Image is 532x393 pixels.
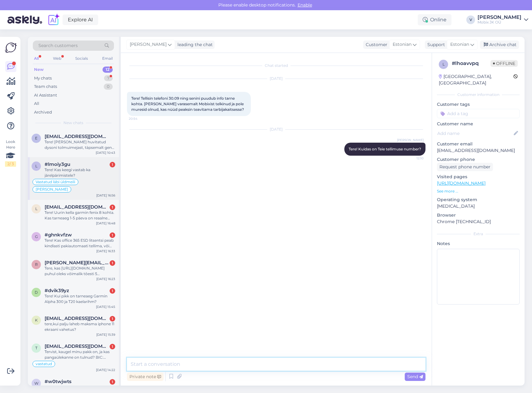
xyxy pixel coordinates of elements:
div: Mobix JK OÜ [477,20,521,25]
div: Customer [363,41,387,48]
div: Private note [127,373,164,381]
span: 20:54 [129,116,152,121]
div: tere,kui palju laheb maksma iphone 11 ekraani vahetus? [45,321,115,332]
span: e [35,136,37,140]
div: Extra [437,231,520,237]
div: [DATE] 16:23 [96,277,115,281]
div: Tere, kas [URL][DOMAIN_NAME] puhul oleks võimalik tõesti 5 tööpäevaga telefon [PERSON_NAME] või o... [45,266,115,277]
div: Tere! [PERSON_NAME] huvitatud dysoni tolmuimejast, täpsemalt gen5 mudelist. Leidsin kaks sama too... [45,139,115,150]
span: d [35,290,38,295]
a: Explore AI [63,15,98,25]
div: My chats [34,75,52,81]
div: All [33,54,40,63]
span: vastatud [36,362,52,366]
div: Archive chat [480,41,519,49]
div: Team chats [34,84,57,90]
div: 7 [104,75,113,81]
div: 1 [110,162,115,167]
div: Web [52,54,63,63]
span: [PERSON_NAME] [397,138,424,142]
div: All [34,101,39,107]
span: #lmoiy3gu [45,162,70,167]
input: Add name [437,130,512,137]
p: Notes [437,240,520,247]
div: AI Assistant [34,92,57,98]
div: Email [101,54,114,63]
div: Request phone number [437,163,493,171]
span: New chats [63,120,83,126]
div: [PERSON_NAME] [477,15,521,20]
span: #dvik39yz [45,288,69,293]
span: Estonian [450,41,469,48]
span: Tere! Kuidas on Teie tellimuse number? [349,147,421,151]
p: Browser [437,212,520,218]
p: Chrome [TECHNICAL_ID] [437,218,520,225]
div: Archived [34,109,52,115]
div: 1 [110,379,115,385]
span: #ghnkvfzw [45,232,72,238]
p: Visited pages [437,174,520,180]
span: risko.ruus@gmail.com [45,260,109,266]
div: [DATE] 15:45 [96,304,115,309]
div: Chat started [127,63,425,68]
div: leading the chat [175,41,213,48]
p: Customer tags [437,101,520,108]
div: [GEOGRAPHIC_DATA], [GEOGRAPHIC_DATA] [439,73,513,86]
span: Offline [491,60,518,67]
div: 2 / 3 [5,161,16,167]
span: trumbergtommy@gmail.com [45,343,109,349]
div: 1 [110,260,115,266]
div: [DATE] 10:43 [96,150,115,155]
span: laanepeeter@gmail.com [45,204,109,210]
div: Socials [74,54,89,63]
div: 1 [110,344,115,349]
div: [DATE] 16:48 [96,221,115,226]
div: Look Here [5,139,16,167]
span: elerin.lohmus@gmail.com [45,134,109,139]
div: [DATE] [127,127,425,132]
div: Tere! Kas keegi vastab ka järelpärimistele? [45,167,115,178]
span: Tere! Tellisin telefoni 30.09 ning senini puudub info tarne kohta. [PERSON_NAME] varasemalt Mobix... [131,96,245,112]
span: 12:10 [400,156,424,161]
div: Online [418,14,451,25]
div: Tere! Kas office 365 ESD litsentsi peab kindlasti pakiautomaati tellima, või tellin esindusse ja ... [45,238,115,249]
div: Tervist, kaugel minu pakk on, ja kas pangaülekanne on tulnud? BIC: [SWIFT_CODE] TELLIMUSE ANDMED:... [45,349,115,360]
div: V [466,15,475,24]
div: [DATE] 14:22 [96,368,115,372]
div: [DATE] [127,76,425,81]
div: Tere! Kui pikk on tarneaeg Garmin Alpha 300 ja T20 kaelarihm? [45,293,115,304]
span: l [35,164,37,168]
div: 1 [110,205,115,210]
div: 1 [110,316,115,322]
span: kmgrupp1@gmail.com [45,316,109,321]
span: #w0twjwts [45,379,72,384]
span: l [443,62,445,67]
span: Estonian [393,41,412,48]
p: Customer name [437,121,520,127]
span: Enable [296,2,314,8]
span: Vastatud läbi üldmeili [36,180,75,184]
p: See more ... [437,188,520,194]
span: k [35,318,38,322]
span: [PERSON_NAME] [130,41,167,48]
div: 12 [102,67,113,73]
a: [PERSON_NAME]Mobix JK OÜ [477,15,528,25]
img: explore-ai [47,13,60,26]
p: [EMAIL_ADDRESS][DOMAIN_NAME] [437,147,520,154]
div: 1 [110,288,115,294]
span: Search customers [38,42,78,49]
div: Tere! Uurin kella garmin fenix 8 kohta. Kas tarneaeg 1-5 päeva on reaalne aeg? Kellaks siis [URL]... [45,210,115,221]
span: r [35,262,38,267]
img: Askly Logo [5,42,17,54]
span: t [35,346,37,350]
a: [URL][DOMAIN_NAME] [437,180,486,186]
span: w [34,381,38,386]
span: Send [407,374,423,379]
input: Add a tag [437,109,520,118]
p: [MEDICAL_DATA] [437,203,520,209]
div: 0 [104,84,113,90]
div: [DATE] 16:33 [96,249,115,253]
span: g [35,234,38,239]
p: Customer email [437,141,520,147]
div: [DATE] 15:39 [96,332,115,337]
